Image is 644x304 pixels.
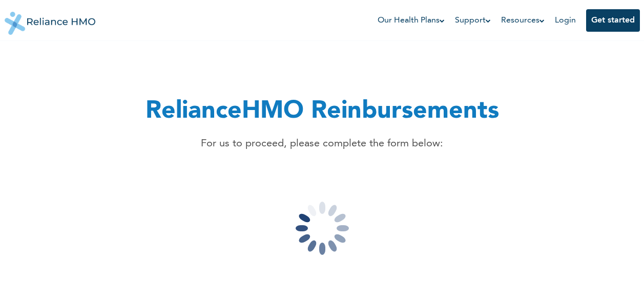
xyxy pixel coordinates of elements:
a: Support [455,14,491,27]
button: Get started [586,9,640,32]
h1: RelianceHMO Reinbursements [146,93,499,130]
a: Resources [501,14,545,27]
a: Login [555,16,576,25]
a: Our Health Plans [378,14,445,27]
p: For us to proceed, please complete the form below: [146,136,499,151]
img: Reliance HMO's Logo [5,4,96,35]
img: loading... [271,177,373,279]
